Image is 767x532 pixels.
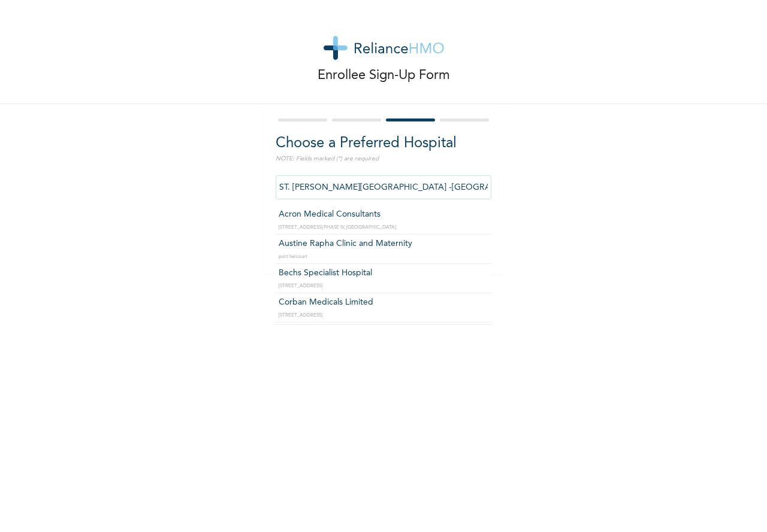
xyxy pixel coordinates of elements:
input: Search by name, address or governorate [276,175,491,199]
img: logo [324,36,444,60]
p: Enrollee Sign-Up Form [318,66,450,86]
p: [STREET_ADDRESS] [279,282,488,290]
p: NOTE: Fields marked (*) are required [276,154,491,163]
p: Acron Medical Consultants [279,208,488,221]
p: port harcourt [279,253,488,260]
p: [STREET_ADDRESS] [279,312,488,319]
p: [STREET_ADDRESS] PHASE IV, [GEOGRAPHIC_DATA] [279,224,488,231]
h2: Choose a Preferred Hospital [276,133,491,154]
p: Austine Rapha Clinic and Maternity [279,238,488,250]
p: Corban Medicals Limited [279,296,488,309]
p: Bechs Specialist Hospital [279,267,488,279]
